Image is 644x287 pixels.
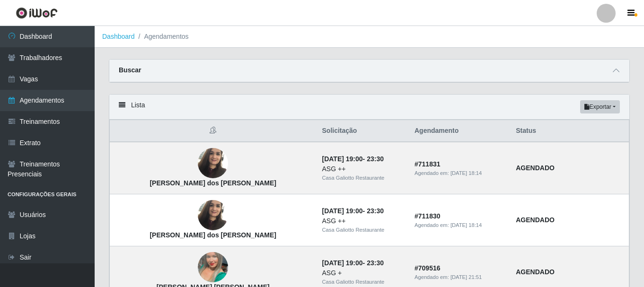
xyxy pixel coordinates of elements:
li: Agendamentos [135,32,189,42]
strong: # 709516 [415,264,441,272]
time: [DATE] 21:51 [450,274,482,280]
div: Agendado em: [415,273,504,281]
div: ASG + [322,268,403,278]
strong: - [322,155,384,163]
time: [DATE] 19:00 [322,259,363,267]
img: Jeane Maria dos Santos [198,195,228,235]
th: Agendamento [409,120,510,142]
div: Casa Galiotto Restaurante [322,278,403,286]
div: ASG ++ [322,164,403,174]
th: Status [510,120,629,142]
strong: AGENDADO [516,268,555,276]
div: Casa Galiotto Restaurante [322,174,403,182]
time: [DATE] 18:14 [450,170,482,176]
strong: # 711831 [415,160,441,168]
strong: [PERSON_NAME] dos [PERSON_NAME] [150,179,276,187]
strong: - [322,259,384,267]
nav: breadcrumb [95,26,644,48]
div: Casa Galiotto Restaurante [322,226,403,234]
time: 23:30 [367,259,384,267]
time: [DATE] 18:14 [450,222,482,228]
strong: AGENDADO [516,216,555,224]
time: [DATE] 19:00 [322,207,363,215]
div: Agendado em: [415,221,504,229]
strong: Buscar [119,66,141,74]
div: ASG ++ [322,216,403,226]
time: [DATE] 19:00 [322,155,363,163]
strong: - [322,207,384,215]
img: Jeane Maria dos Santos [198,143,228,183]
th: Solicitação [317,120,409,142]
button: Exportar [580,100,620,113]
strong: # 711830 [415,212,441,220]
a: Dashboard [102,33,135,40]
img: CoreUI Logo [16,7,58,19]
time: 23:30 [367,155,384,163]
strong: AGENDADO [516,164,555,172]
time: 23:30 [367,207,384,215]
div: Agendado em: [415,169,504,177]
div: Lista [109,95,629,120]
strong: [PERSON_NAME] dos [PERSON_NAME] [150,231,276,239]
